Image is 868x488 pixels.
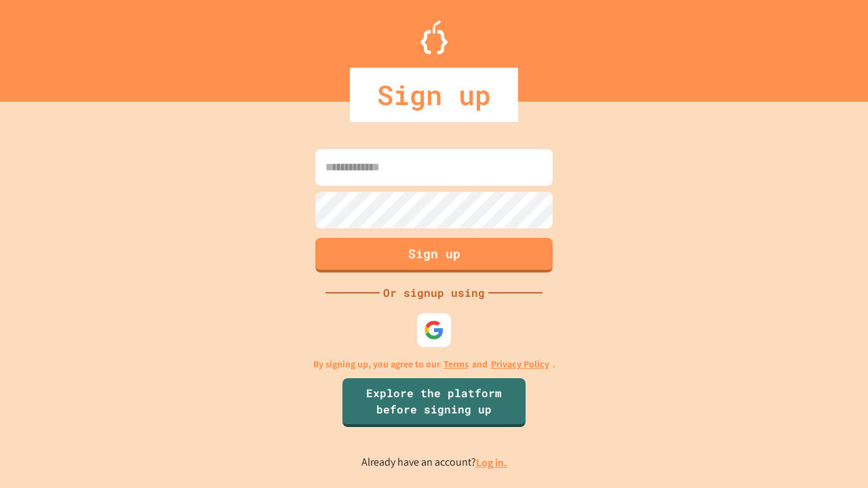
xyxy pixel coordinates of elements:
[380,285,488,301] div: Or signup using
[350,68,518,122] div: Sign up
[315,238,553,272] button: Sign up
[443,357,469,371] a: Terms
[361,454,507,471] p: Already have an account?
[476,455,507,470] a: Log in.
[424,320,444,340] img: google-icon.svg
[420,20,448,54] img: Logo.svg
[491,357,549,371] a: Privacy Policy
[342,378,526,427] a: Explore the platform before signing up
[313,357,555,371] p: By signing up, you agree to our and .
